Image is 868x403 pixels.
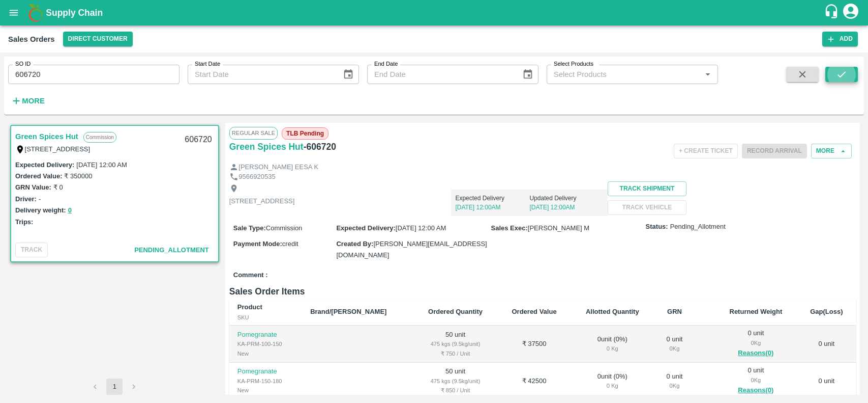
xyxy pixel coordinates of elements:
[723,347,789,359] button: Reasons(0)
[396,224,446,232] span: [DATE] 12:00 AM
[579,335,646,354] div: 0 unit ( 0 %)
[106,379,123,395] button: page 1
[662,381,687,390] div: 0 Kg
[8,92,47,110] button: More
[421,386,489,395] div: ₹ 850 / Unit
[76,161,127,169] label: [DATE] 12:00 AM
[336,240,487,259] span: [PERSON_NAME][EMAIL_ADDRESS][DOMAIN_NAME]
[237,339,294,348] div: KA-PRM-100-150
[237,303,262,311] b: Product
[498,363,571,400] td: ₹ 42500
[8,33,55,46] div: Sales Orders
[528,224,589,232] span: [PERSON_NAME] M
[413,363,497,400] td: 50 unit
[608,181,686,196] button: Track Shipment
[374,60,398,68] label: End Date
[336,224,395,232] label: Expected Delivery :
[550,68,698,81] input: Select Products
[15,206,66,214] label: Delivery weight:
[723,366,789,396] div: 0 unit
[579,381,646,390] div: 0 Kg
[842,2,860,23] div: account of current user
[15,183,51,191] label: GRN Value:
[512,308,556,315] b: Ordered Value
[282,240,298,248] span: credit
[797,363,856,400] td: 0 unit
[723,329,789,359] div: 0 unit
[529,203,604,212] p: [DATE] 12:00AM
[266,224,303,232] span: Commission
[811,144,852,158] button: More
[491,224,528,232] label: Sales Exec :
[670,222,726,232] span: Pending_Allotment
[797,326,856,363] td: 0 unit
[178,128,218,152] div: 606720
[233,240,282,248] label: Payment Mode :
[64,172,92,180] label: ₹ 350000
[237,313,294,322] div: SKU
[238,172,275,182] p: 9566920535
[518,65,537,84] button: Choose date
[579,372,646,391] div: 0 unit ( 0 %)
[701,68,714,81] button: Open
[238,163,318,172] p: [PERSON_NAME] EESA K
[68,205,72,217] button: 0
[39,195,41,203] label: -
[455,203,529,212] p: [DATE] 12:00AM
[15,218,33,226] label: Trips:
[529,194,604,203] p: Updated Delivery
[195,60,220,68] label: Start Date
[339,65,358,84] button: Choose date
[336,240,373,248] label: Created By :
[15,195,37,203] label: Driver:
[822,32,858,46] button: Add
[498,326,571,363] td: ₹ 37500
[421,377,489,386] div: 475 kgs (9.5kg/unit)
[723,385,789,396] button: Reasons(0)
[8,65,179,84] input: Enter SO ID
[85,379,143,395] nav: pagination navigation
[723,375,789,385] div: 0 Kg
[22,97,45,105] strong: More
[723,338,789,347] div: 0 Kg
[83,132,116,143] p: Commission
[233,224,266,232] label: Sale Type :
[15,60,31,68] label: SO ID
[233,271,268,280] label: Comment :
[667,308,682,315] b: GRN
[824,4,842,22] div: customer-support
[810,308,843,315] b: Gap(Loss)
[229,284,856,299] h6: Sales Order Items
[15,161,74,169] label: Expected Delivery :
[46,6,824,20] a: Supply Chain
[282,127,328,140] span: TLB Pending
[134,246,209,254] span: Pending_Allotment
[554,60,593,68] label: Select Products
[46,8,103,18] b: Supply Chain
[237,349,294,358] div: New
[742,146,807,154] span: Please dispatch the trip before ending
[237,367,294,377] p: Pomegranate
[229,197,295,206] p: [STREET_ADDRESS]
[53,183,63,191] label: ₹ 0
[237,377,294,386] div: KA-PRM-150-180
[2,1,25,24] button: open drawer
[229,140,304,154] a: Green Spices Hut
[455,194,529,203] p: Expected Delivery
[237,330,294,340] p: Pomegranate
[662,372,687,391] div: 0 unit
[15,130,78,143] a: Green Spices Hut
[15,172,62,180] label: Ordered Value:
[188,65,335,84] input: Start Date
[586,308,639,315] b: Allotted Quantity
[25,145,91,153] label: [STREET_ADDRESS]
[421,349,489,358] div: ₹ 750 / Unit
[662,335,687,354] div: 0 unit
[237,386,294,395] div: New
[304,140,336,154] h6: - 606720
[229,127,278,139] span: Regular Sale
[310,308,386,315] b: Brand/[PERSON_NAME]
[413,326,497,363] td: 50 unit
[63,32,133,46] button: Select DC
